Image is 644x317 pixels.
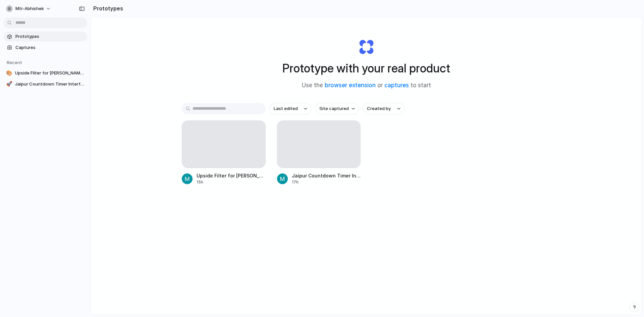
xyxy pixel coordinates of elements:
[277,120,361,185] a: Jaipur Countdown Timer Interface17h
[302,81,431,90] span: Use the or to start
[7,60,22,65] span: Recent
[15,44,85,51] span: Captures
[15,5,44,12] span: mtr-abhishek
[292,172,361,179] span: Jaipur Countdown Timer Interface
[3,43,87,53] a: Captures
[274,105,298,112] span: Last edited
[15,33,85,40] span: Prototypes
[6,70,12,76] div: 🎨
[325,82,376,89] a: browser extension
[363,103,405,114] button: Created by
[182,120,266,185] a: Upside Filter for [PERSON_NAME] Reports15h
[367,105,391,112] span: Created by
[6,81,12,88] div: 🚀
[3,3,54,14] button: mtr-abhishek
[15,70,85,76] span: Upside Filter for [PERSON_NAME] Reports
[197,172,266,179] span: Upside Filter for [PERSON_NAME] Reports
[282,59,450,77] h1: Prototype with your real product
[197,179,266,185] div: 15h
[3,32,87,42] a: Prototypes
[91,4,123,12] h2: Prototypes
[3,79,87,89] a: 🚀Jaipur Countdown Timer Interface
[319,105,349,112] span: Site captured
[3,68,87,78] a: 🎨Upside Filter for [PERSON_NAME] Reports
[315,103,359,114] button: Site captured
[384,82,409,89] a: captures
[292,179,361,185] div: 17h
[270,103,311,114] button: Last edited
[15,81,85,88] span: Jaipur Countdown Timer Interface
